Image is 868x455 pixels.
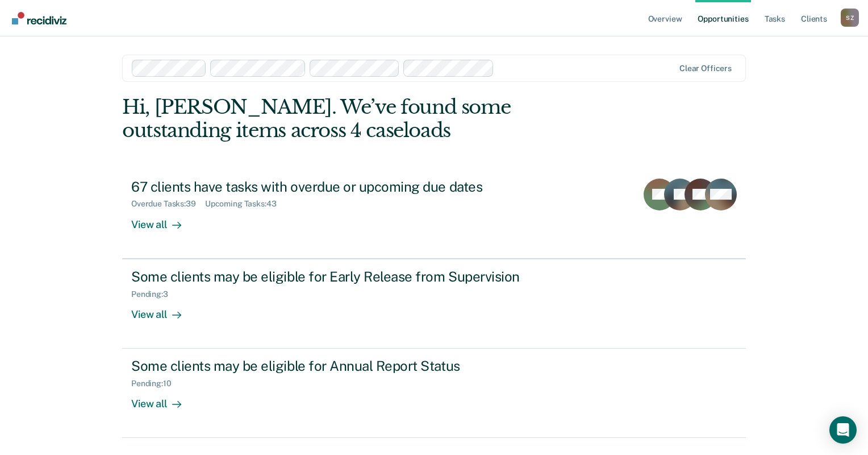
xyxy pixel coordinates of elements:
[122,96,621,142] div: Hi, [PERSON_NAME]. We’ve found some outstanding items across 4 caseloads
[131,379,181,388] div: Pending : 10
[131,199,205,209] div: Overdue Tasks : 39
[679,64,732,73] div: Clear officers
[131,209,195,231] div: View all
[12,12,66,24] img: Recidiviz
[122,349,746,438] a: Some clients may be eligible for Annual Report StatusPending:10View all
[131,179,530,195] div: 67 clients have tasks with overdue or upcoming due dates
[829,416,857,444] div: Open Intercom Messenger
[131,358,530,374] div: Some clients may be eligible for Annual Report Status
[131,388,195,411] div: View all
[122,169,746,259] a: 67 clients have tasks with overdue or upcoming due datesOverdue Tasks:39Upcoming Tasks:43View all
[131,268,530,285] div: Some clients may be eligible for Early Release from Supervision
[205,199,286,209] div: Upcoming Tasks : 43
[841,9,859,27] button: Profile dropdown button
[841,9,859,27] div: S Z
[122,259,746,349] a: Some clients may be eligible for Early Release from SupervisionPending:3View all
[131,289,177,299] div: Pending : 3
[131,299,195,321] div: View all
